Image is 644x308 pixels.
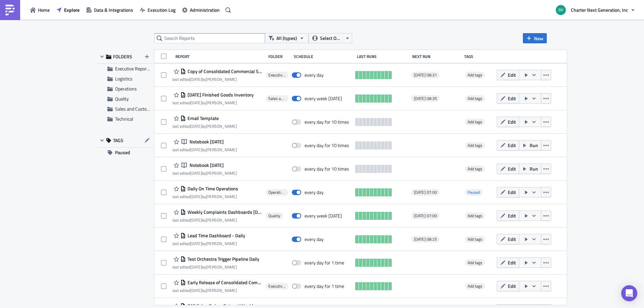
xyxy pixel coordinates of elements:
span: [DATE] 08:25 [414,237,437,242]
span: [DATE] 08:35 [414,96,437,101]
button: Data & Integrations [83,5,137,15]
span: Weekly Complaints Dashboards Monday AM [186,209,263,215]
time: 2025-02-03T19:44:52Z [190,264,202,270]
div: every day for 10 times [305,119,349,125]
span: Add tags [465,283,485,290]
span: TAGS [113,137,123,143]
div: last edited by [PERSON_NAME] [172,171,237,176]
input: Search Reports [154,33,265,43]
span: Daily On Time Operations [186,186,238,192]
span: Sales and Customer Accounts [115,105,174,112]
span: Execution Log [148,6,175,13]
span: Data & Integrations [94,6,133,13]
button: Administration [179,5,223,15]
div: Folder [268,54,291,59]
button: Explore [53,5,83,15]
span: Add tags [468,283,482,289]
button: Edit [497,257,519,268]
span: Edit [508,259,516,266]
span: Edit [508,236,516,243]
span: Edit [508,189,516,196]
button: Paused [97,147,153,158]
span: Copy of Consolidated Commercial Summary - Daily [186,68,263,74]
button: Home [27,5,53,15]
button: Run [519,164,541,174]
div: last edited by [PERSON_NAME] [172,194,238,199]
span: Paused [468,189,480,195]
span: Lead Time Dashboard - Daily [186,233,245,239]
span: Monday Finished Goods Inventory [186,92,254,98]
span: Technical [115,115,133,122]
span: Add tags [465,95,485,102]
div: every day for 1 time [305,283,344,289]
span: Executive Reporting [268,72,285,78]
span: Add tags [465,166,485,172]
span: FOLDERS [113,54,132,60]
button: New [523,33,547,43]
div: every day [305,236,324,242]
div: last edited by [PERSON_NAME] [172,77,263,82]
span: Add tags [468,119,482,125]
span: Charter Next Generation, Inc [571,6,628,13]
button: Charter Next Generation, Inc [552,3,639,17]
time: 2025-07-07T19:40:26Z [190,217,202,223]
span: Paused [115,147,130,158]
button: Run [519,140,541,150]
button: Edit [497,210,519,221]
button: Edit [497,140,519,150]
button: Execution Log [137,5,179,15]
span: Notebook 2025-05-30 [188,162,224,168]
span: Logistics [115,75,132,82]
span: Quality [115,95,129,102]
time: 2025-05-30T19:53:16Z [190,146,202,153]
span: Add tags [465,259,485,266]
span: Administration [190,6,220,13]
div: last edited by [PERSON_NAME] [172,288,263,293]
span: Edit [508,212,516,219]
span: Edit [508,118,516,125]
div: every day [305,189,324,195]
span: Paused [465,189,483,196]
div: every week on Monday [305,213,342,219]
span: Edit [508,71,516,78]
button: Edit [497,187,519,197]
div: every day for 10 times [305,142,349,148]
div: Last Runs [357,54,409,59]
div: Report [175,54,265,59]
span: Run [530,142,538,149]
span: New [534,35,543,42]
div: every week on Monday [305,96,342,102]
div: last edited by [PERSON_NAME] [172,124,237,129]
button: Edit [497,281,519,291]
div: last edited by [PERSON_NAME] [172,218,263,223]
span: Add tags [465,72,485,78]
div: Open Intercom Messenger [621,285,637,301]
div: Tags [464,54,494,59]
img: PushMetrics [5,5,15,15]
span: [DATE] 08:31 [414,72,437,78]
button: Edit [497,164,519,174]
span: Add tags [468,212,482,219]
span: Operations [115,85,137,92]
time: 2025-08-16T15:59:11Z [190,287,202,294]
span: Add tags [468,95,482,102]
div: last edited by [PERSON_NAME] [172,264,259,269]
span: Add tags [465,212,485,219]
button: All (types) [265,33,309,43]
span: Add tags [465,236,485,243]
time: 2025-06-24T12:42:58Z [190,193,202,200]
span: Run [530,165,538,172]
span: Sales and Customer Accounts [268,96,285,101]
span: Home [38,6,50,13]
span: Edit [508,283,516,290]
time: 2025-07-03T18:40:59Z [190,100,202,106]
span: Edit [508,95,516,102]
div: Schedule [294,54,354,59]
span: Add tags [468,166,482,172]
img: Avatar [555,4,567,16]
span: Executive Reporting [268,284,285,289]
